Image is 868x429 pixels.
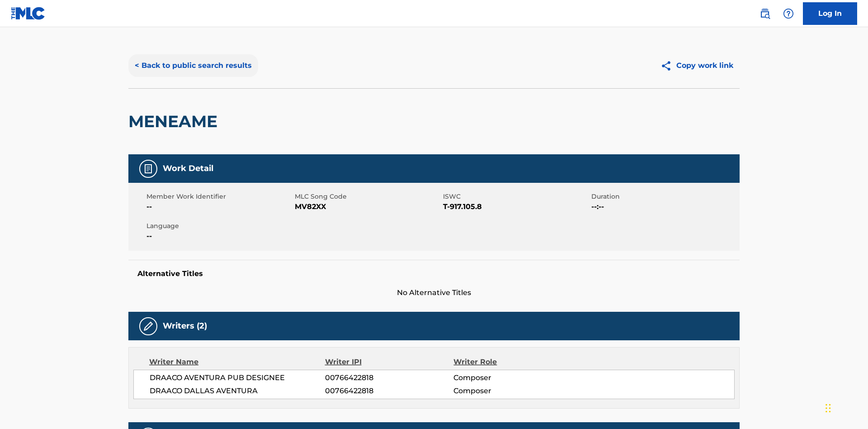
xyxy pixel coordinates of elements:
[325,357,454,367] div: Writer IPI
[756,5,774,23] a: Public Search
[803,2,857,25] a: Log In
[453,357,571,367] div: Writer Role
[149,357,325,367] div: Writer Name
[759,8,770,19] img: search
[128,54,258,77] button: < Back to public search results
[453,386,571,396] span: Composer
[660,60,676,71] img: Copy work link
[325,372,453,383] span: 00766422818
[143,163,154,174] img: Work Detail
[150,372,325,383] span: DRAACO AVENTURA PUB DESIGNEE
[146,231,292,242] span: --
[823,386,868,429] iframe: Chat Widget
[654,54,740,77] button: Copy work link
[826,395,831,422] div: Drag
[443,192,589,201] span: ISWC
[146,201,292,212] span: --
[453,372,571,383] span: Composer
[779,5,797,23] div: Help
[128,111,222,132] h2: MENEAME
[11,7,46,20] img: MLC Logo
[325,386,453,396] span: 00766422818
[295,201,441,212] span: MV82XX
[128,287,740,298] span: No Alternative Titles
[143,321,154,332] img: Writers
[295,192,441,201] span: MLC Song Code
[146,192,292,201] span: Member Work Identifier
[443,201,589,212] span: T-917.105.8
[150,386,325,396] span: DRAACO DALLAS AVENTURA
[163,163,213,174] h5: Work Detail
[146,221,292,231] span: Language
[783,8,794,19] img: help
[591,201,737,212] span: --:--
[137,269,731,278] h5: Alternative Titles
[591,192,737,201] span: Duration
[163,321,207,331] h5: Writers (2)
